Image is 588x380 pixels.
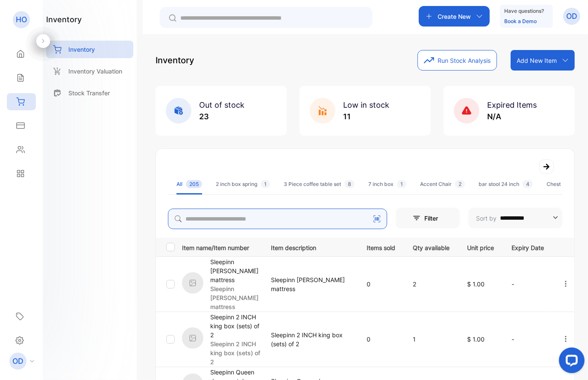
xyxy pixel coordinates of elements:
p: Item description [271,242,349,252]
p: Have questions? [504,7,544,15]
button: Sort by [468,208,562,228]
div: 7 inch box [368,180,406,188]
span: $ 1.00 [467,280,485,288]
p: OD [566,11,577,22]
span: 205 [186,180,202,188]
button: OD [563,6,580,27]
p: Inventory [156,54,194,67]
div: bar stool 24 inch [479,180,533,188]
a: Inventory Valuation [46,62,133,80]
span: 2 [455,180,465,188]
p: Sort by [476,214,497,223]
div: 2 inch box spring [216,180,270,188]
p: 0 [367,280,395,289]
div: 3 Piece coffee table set [284,180,355,188]
div: Accent Chair [420,180,465,188]
span: $ 1.00 [467,336,485,343]
p: 0 [367,335,395,344]
span: Expired Items [487,100,537,109]
iframe: LiveChat chat widget [552,344,588,380]
span: Low in stock [343,100,389,109]
p: - [512,335,544,344]
div: All [176,180,202,188]
span: 1 [397,180,406,188]
span: Out of stock [199,100,244,109]
a: Stock Transfer [46,84,133,102]
p: Unit price [467,242,494,252]
p: Sleepinn 2 INCH king box (sets) of 2 [210,339,260,366]
span: 1 [261,180,270,188]
p: Sleepinn 2 INCH king box (sets) of 2 [210,312,260,339]
span: 4 [523,180,533,188]
img: item [182,272,203,294]
a: Inventory [46,41,133,58]
h1: inventory [46,14,82,25]
p: Items sold [367,242,395,252]
p: Add New Item [517,56,557,65]
p: OD [12,356,24,367]
button: Create New [419,6,490,27]
p: Create New [438,12,471,21]
img: item [182,327,203,349]
p: Qty available [413,242,450,252]
div: Chest [547,180,574,188]
p: N/A [487,111,537,122]
p: 2 [413,280,450,289]
p: Inventory Valuation [68,67,122,76]
p: Inventory [68,45,95,54]
p: 1 [413,335,450,344]
p: 11 [343,111,389,122]
p: Sleepinn [PERSON_NAME] mattress [271,275,349,293]
p: Stock Transfer [68,88,110,97]
span: 8 [344,180,355,188]
button: Run Stock Analysis [417,50,497,71]
a: Book a Demo [504,18,537,24]
p: Sleepinn [PERSON_NAME] mattress [210,257,260,284]
p: Expiry Date [512,242,544,252]
p: 23 [199,111,244,122]
p: Sleepinn 2 INCH king box (sets) of 2 [271,330,349,348]
p: Item name/Item number [182,242,260,252]
p: HO [16,14,27,25]
p: - [512,280,544,289]
p: Sleepinn [PERSON_NAME] mattress [210,284,260,311]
